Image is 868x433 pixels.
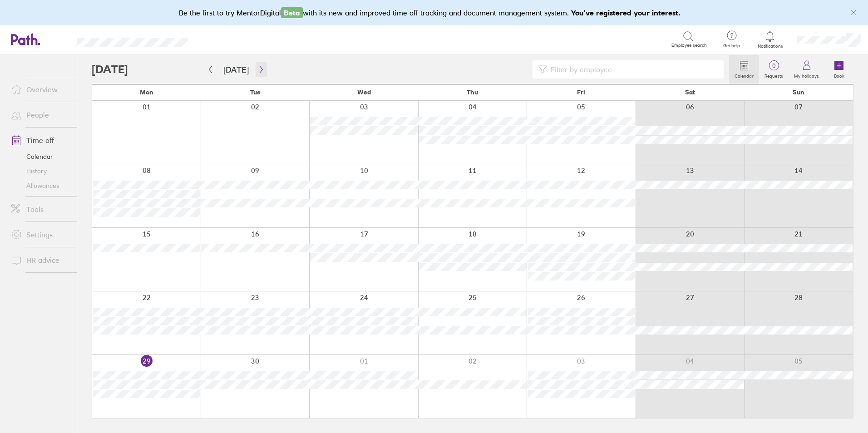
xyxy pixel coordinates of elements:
label: My holidays [789,71,824,79]
a: People [4,106,77,124]
a: My holidays [789,55,824,84]
a: Allowances [4,178,77,193]
label: Book [829,71,850,79]
a: Calendar [4,149,77,164]
a: Time off [4,131,77,149]
input: Filter by employee [547,61,718,78]
label: Requests [759,71,789,79]
span: Sun [793,89,804,96]
span: Sat [685,89,695,96]
a: 0Requests [759,55,789,84]
span: Employee search [671,43,707,48]
div: Search [212,35,236,43]
label: Calendar [729,71,759,79]
span: Notifications [755,44,785,49]
a: Tools [4,200,77,218]
div: Be the first to try MentorDigital with its new and improved time off tracking and document manage... [179,7,690,18]
span: Tue [250,89,261,96]
span: Fri [577,89,585,96]
span: 0 [759,62,789,69]
span: Get help [717,43,746,49]
a: HR advice [4,251,77,269]
span: Wed [357,89,371,96]
span: Thu [467,89,478,96]
a: Settings [4,226,77,244]
a: Calendar [729,55,759,84]
span: Beta [281,7,303,18]
a: Notifications [755,30,785,49]
a: Book [824,55,853,84]
b: You've registered your interest. [571,8,681,17]
a: Overview [4,80,77,98]
a: History [4,164,77,178]
button: [DATE] [216,62,256,77]
span: Mon [140,89,153,96]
